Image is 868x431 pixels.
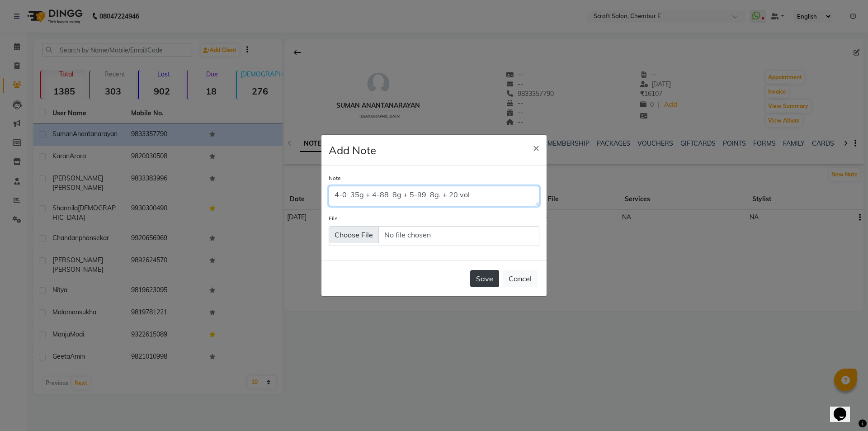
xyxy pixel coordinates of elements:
label: File [329,214,338,223]
button: Cancel [503,270,538,287]
h4: Add Note [329,142,376,158]
label: Note [329,174,341,182]
iframe: chat widget [830,395,859,422]
button: Save [470,270,499,287]
span: × [533,141,539,154]
button: Close [526,135,547,160]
